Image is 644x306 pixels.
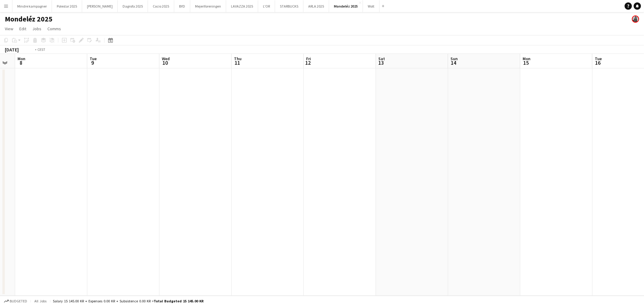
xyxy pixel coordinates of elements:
button: Dagrofa 2025 [118,0,148,12]
span: Thu [234,56,242,61]
span: Total Budgeted 15 145.00 KR [154,299,203,303]
button: Polestar 2025 [52,0,82,12]
app-user-avatar: Mia Tidemann [632,15,639,23]
button: STARBUCKS [275,0,303,12]
span: All jobs [33,299,48,303]
a: Jobs [30,25,44,33]
span: Mon [523,56,530,61]
button: L'OR [258,0,275,12]
span: Tue [90,56,97,61]
a: View [2,25,16,33]
span: Sat [378,56,385,61]
span: Mon [18,56,25,61]
button: Budgeted [3,298,28,304]
a: Comms [45,25,63,33]
button: [PERSON_NAME] [82,0,118,12]
button: LAVAZZA 2025 [226,0,258,12]
h1: Mondeléz 2025 [5,15,53,24]
span: 9 [89,59,97,66]
button: ARLA 2025 [303,0,329,12]
span: 15 [522,59,530,66]
span: 16 [594,59,602,66]
span: 12 [305,59,311,66]
span: 8 [17,59,25,66]
span: Tue [595,56,602,61]
span: Budgeted [10,299,27,303]
button: BYD [174,0,190,12]
div: Salary 15 145.00 KR + Expenses 0.00 KR + Subsistence 0.00 KR = [53,299,203,303]
span: Comms [47,26,61,31]
button: Mejeriforeningen [190,0,226,12]
span: 10 [161,59,170,66]
button: Cocio 2025 [148,0,174,12]
button: Wolt [363,0,380,12]
span: Edit [19,26,26,31]
span: Jobs [32,26,41,31]
span: 11 [233,59,242,66]
a: Edit [17,25,29,33]
span: Wed [162,56,170,61]
span: Fri [306,56,311,61]
span: 14 [450,59,458,66]
div: CEST [37,47,45,52]
span: View [5,26,13,31]
span: 13 [377,59,385,66]
button: Mindre kampagner [12,0,52,12]
div: [DATE] [5,47,19,53]
button: Mondeléz 2025 [329,0,363,12]
span: Sun [450,56,458,61]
